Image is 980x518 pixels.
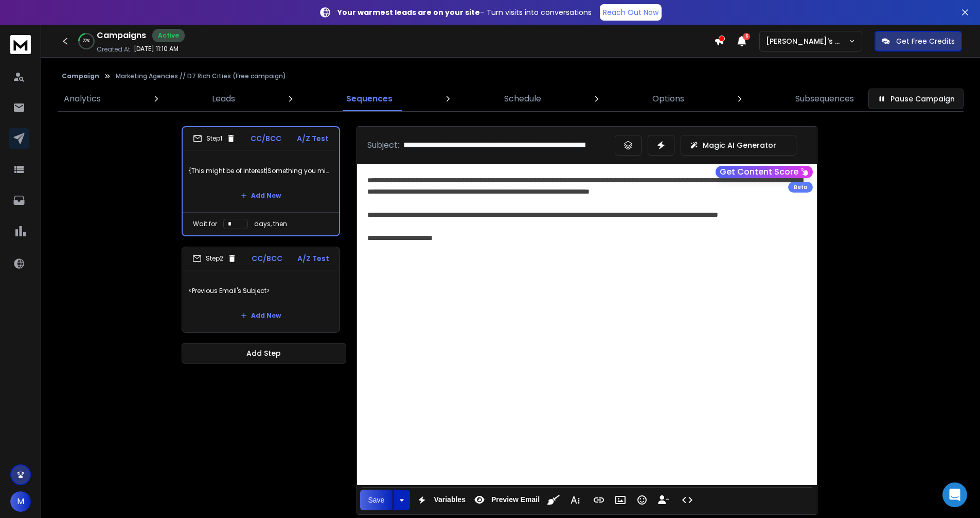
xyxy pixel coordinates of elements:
[432,495,468,504] span: Variables
[337,7,480,18] strong: Your warmest leads are on your site
[942,482,967,507] div: Open Intercom Messenger
[254,220,287,228] p: days, then
[498,87,547,111] a: Schedule
[188,277,333,305] p: <Previous Email's Subject>
[10,35,31,54] img: logo
[337,7,592,18] p: – Turn visits into conversations
[589,490,609,510] button: Insert Link (Ctrl+K)
[182,343,346,364] button: Add Step
[182,247,340,333] li: Step2CC/BCCA/Z Test<Previous Email's Subject>Add New
[795,93,854,105] p: Subsequences
[189,157,333,185] p: {This might be of interest|Something you might want to see}
[875,31,962,51] button: Get Free Credits
[340,87,399,111] a: Sequences
[182,126,340,236] li: Step1CC/BCCA/Z Test{This might be of interest|Something you might want to see}Add NewWait fordays...
[681,135,796,156] button: Magic AI Generator
[58,87,107,111] a: Analytics
[10,491,31,512] button: M
[97,45,132,54] p: Created At:
[789,87,860,111] a: Subsequences
[192,254,237,263] div: Step 2
[233,185,289,206] button: Add New
[788,182,813,193] div: Beta
[565,490,585,510] button: More Text
[646,87,690,111] a: Options
[896,36,955,46] p: Get Free Credits
[62,72,99,80] button: Campaign
[743,33,750,40] span: 6
[504,93,541,105] p: Schedule
[97,29,146,42] h1: Campaigns
[603,7,658,18] p: Reach Out Now
[470,490,542,510] button: Preview Email
[152,29,185,42] div: Active
[251,133,281,144] p: CC/BCC
[678,490,697,510] button: Code View
[206,87,241,111] a: Leads
[193,134,236,143] div: Step 1
[193,220,217,228] p: Wait for
[297,133,329,144] p: A/Z Test
[297,253,329,264] p: A/Z Test
[64,93,101,105] p: Analytics
[703,140,776,150] p: Magic AI Generator
[83,38,90,44] p: 22 %
[652,93,684,105] p: Options
[632,490,652,510] button: Emoticons
[766,36,848,46] p: [PERSON_NAME]'s Workspace
[212,93,235,105] p: Leads
[360,490,393,510] button: Save
[611,490,630,510] button: Insert Image (Ctrl+P)
[346,93,393,105] p: Sequences
[233,305,289,326] button: Add New
[716,166,813,178] button: Get Content Score
[654,490,673,510] button: Insert Unsubscribe Link
[134,45,179,53] p: [DATE] 11:10 AM
[116,72,286,80] p: Marketing Agencies // D7 Rich Cities (Free campaign)
[600,4,662,21] a: Reach Out Now
[544,490,563,510] button: Clean HTML
[489,495,542,504] span: Preview Email
[252,253,282,264] p: CC/BCC
[367,139,399,151] p: Subject:
[412,490,468,510] button: Variables
[868,89,964,109] button: Pause Campaign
